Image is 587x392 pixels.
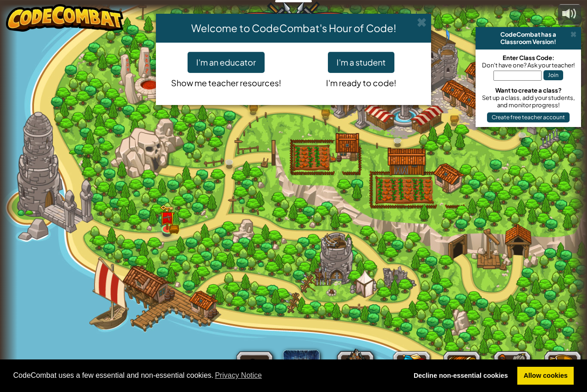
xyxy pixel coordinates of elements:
span: CodeCombat uses a few essential and non-essential cookies. [13,369,400,382]
button: I'm a student [328,52,394,73]
button: I'm an educator [188,52,265,73]
a: allow cookies [517,367,574,385]
p: I'm ready to code! [300,73,422,89]
h4: Welcome to CodeCombat's Hour of Code! [163,21,424,35]
a: deny cookies [407,367,514,385]
p: Show me teacher resources! [165,73,287,89]
a: learn more about cookies [214,369,264,382]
